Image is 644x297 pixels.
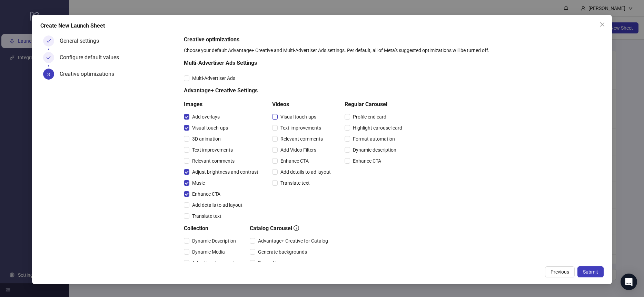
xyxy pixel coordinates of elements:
span: info-circle [294,225,299,231]
h5: Images [184,100,261,109]
span: Adapt to placement [189,259,237,267]
span: Advantage+ Creative for Catalog [255,237,331,245]
span: Add Video Filters [278,146,319,154]
span: Adjust brightness and contrast [189,168,261,176]
span: Generate backgrounds [255,248,310,256]
span: 3 [47,72,50,77]
span: Submit [583,269,598,275]
span: Dynamic description [350,146,399,154]
h5: Collection [184,224,239,233]
button: Previous [545,266,575,277]
span: Enhance CTA [278,157,311,165]
span: Enhance CTA [350,157,384,165]
span: check [46,55,51,60]
h5: Catalog Carousel [250,224,331,233]
span: Profile end card [350,113,389,121]
span: 3D animation [189,135,224,143]
span: Text improvements [278,124,324,132]
h5: Regular Carousel [345,100,405,109]
span: Relevant comments [278,135,326,143]
h5: Creative optimizations [184,35,601,44]
div: Creative optimizations [60,69,120,80]
span: Format automation [350,135,398,143]
span: Multi-Advertiser Ads [189,74,238,82]
span: Previous [551,269,569,275]
span: Add details to ad layout [189,201,245,209]
h5: Multi-Advertiser Ads Settings [184,59,405,67]
span: Dynamic Media [189,248,228,256]
div: Choose your default Advantage+ Creative and Multi-Advertiser Ads settings. Per default, all of Me... [184,47,601,54]
span: Add overlays [189,113,222,121]
div: Open Intercom Messenger [621,274,637,290]
span: Music [189,179,208,187]
span: Relevant comments [189,157,237,165]
button: Close [597,19,608,30]
h5: Advantage+ Creative Settings [184,86,405,95]
span: Translate text [278,179,313,187]
div: Create New Launch Sheet [40,22,603,30]
span: Enhance CTA [189,190,223,198]
span: close [600,22,605,27]
span: Visual touch-ups [278,113,319,121]
h5: Videos [272,100,334,109]
span: Dynamic Description [189,237,239,245]
span: Add details to ad layout [278,168,334,176]
span: Visual touch-ups [189,124,231,132]
button: Submit [577,266,604,277]
div: Configure default values [60,52,125,63]
span: check [46,39,51,43]
span: Text improvements [189,146,236,154]
span: Expand image [255,259,291,267]
span: Translate text [189,212,224,220]
div: General settings [60,35,105,47]
span: Highlight carousel card [350,124,405,132]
